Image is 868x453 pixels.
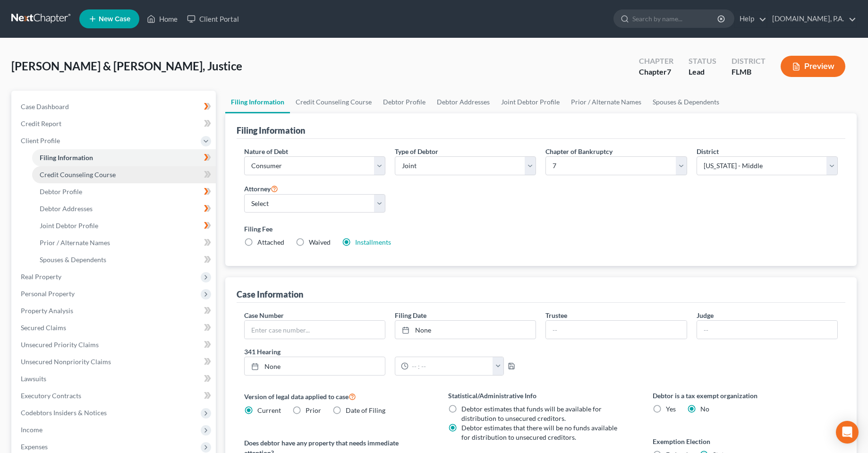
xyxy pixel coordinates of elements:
div: District [732,56,766,67]
span: Filing Information [40,154,93,162]
label: Chapter of Bankruptcy [545,146,613,156]
span: New Case [99,16,130,23]
label: Nature of Debt [244,146,288,156]
span: Debtor estimates that there will be no funds available for distribution to unsecured creditors. [461,424,617,441]
a: Credit Counseling Course [32,166,216,183]
a: Debtor Profile [32,183,216,200]
div: Lead [689,67,716,77]
a: Filing Information [225,91,290,113]
div: Case Information [237,289,303,300]
div: Chapter [639,67,673,77]
span: Lawsuits [21,375,46,383]
a: Installments [355,238,391,246]
span: Case Dashboard [21,103,69,111]
span: Real Property [21,273,61,281]
a: Client Portal [182,10,244,27]
a: [DOMAIN_NAME], P.A. [767,10,856,27]
input: Enter case number... [245,321,385,339]
a: Home [142,10,182,27]
span: Waived [309,238,331,246]
input: -- [546,321,686,339]
span: Credit Counseling Course [40,171,116,179]
button: Preview [781,56,845,77]
span: Debtor estimates that funds will be available for distribution to unsecured creditors. [461,405,602,422]
span: Prior / Alternate Names [40,239,110,247]
a: Unsecured Nonpriority Claims [13,353,216,370]
a: Secured Claims [13,319,216,336]
label: Statistical/Administrative Info [448,391,634,401]
span: Credit Report [21,120,61,128]
a: Unsecured Priority Claims [13,336,216,353]
a: None [395,321,536,339]
label: Trustee [545,310,567,320]
span: Prior [306,406,321,414]
div: Chapter [639,56,673,67]
a: Lawsuits [13,370,216,387]
a: Filing Information [32,149,216,166]
span: Spouses & Dependents [40,256,106,264]
div: FLMB [732,67,766,77]
label: Version of legal data applied to case [244,391,430,402]
span: Expenses [21,443,48,451]
span: Unsecured Nonpriority Claims [21,358,111,366]
label: 341 Hearing [239,347,541,357]
span: Secured Claims [21,324,66,332]
label: Exemption Election [653,436,838,446]
input: -- : -- [408,357,493,375]
label: Filing Date [395,310,426,320]
div: Filing Information [237,125,305,136]
span: Income [21,426,43,434]
span: Property Analysis [21,307,73,315]
span: Personal Property [21,290,75,298]
a: Case Dashboard [13,98,216,115]
label: Attorney [244,183,278,194]
label: Type of Debtor [395,146,438,156]
a: Debtor Addresses [32,200,216,217]
a: Prior / Alternate Names [32,234,216,251]
a: Joint Debtor Profile [495,91,565,113]
span: 7 [667,67,671,76]
label: Judge [697,310,714,320]
a: Spouses & Dependents [647,91,725,113]
div: Open Intercom Messenger [836,421,859,444]
input: -- [697,321,837,339]
a: Executory Contracts [13,387,216,404]
a: Help [735,10,766,27]
label: Case Number [244,310,284,320]
span: Codebtors Insiders & Notices [21,409,107,417]
a: Debtor Profile [377,91,431,113]
a: Credit Report [13,115,216,132]
span: Current [257,406,281,414]
span: Yes [666,405,676,413]
span: Debtor Profile [40,188,82,196]
span: Date of Filing [346,406,385,414]
span: Attached [257,238,284,246]
a: Joint Debtor Profile [32,217,216,234]
span: Joint Debtor Profile [40,222,98,230]
label: District [697,146,719,156]
label: Filing Fee [244,224,838,234]
a: Spouses & Dependents [32,251,216,268]
span: Debtor Addresses [40,205,93,213]
label: Debtor is a tax exempt organization [653,391,838,401]
div: Status [689,56,716,67]
span: Executory Contracts [21,392,81,400]
a: Prior / Alternate Names [565,91,647,113]
a: Credit Counseling Course [290,91,377,113]
a: Property Analysis [13,302,216,319]
span: No [700,405,709,413]
a: Debtor Addresses [431,91,495,113]
a: None [245,357,385,375]
span: Client Profile [21,137,60,145]
span: Unsecured Priority Claims [21,341,99,349]
span: [PERSON_NAME] & [PERSON_NAME], Justice [11,59,242,73]
input: Search by name... [632,10,719,27]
